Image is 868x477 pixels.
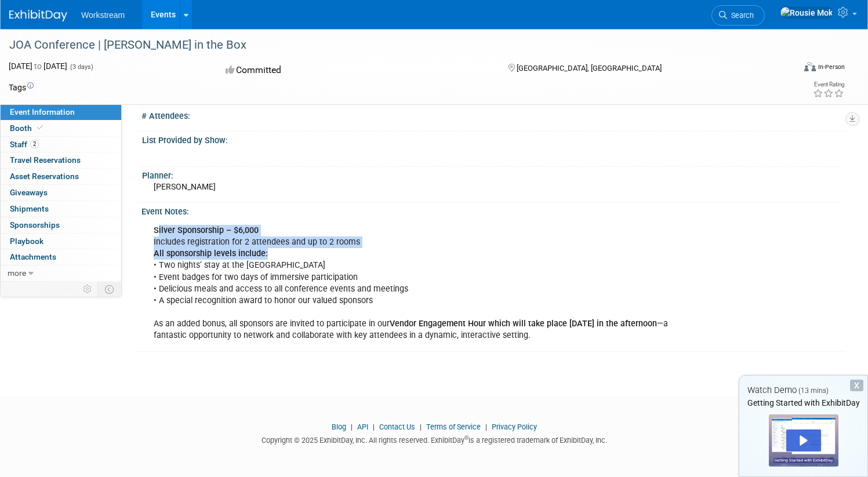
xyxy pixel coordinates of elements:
[813,82,844,88] div: Event Rating
[804,62,816,71] img: Format-Inperson.png
[720,60,845,78] div: Event Format
[492,423,537,431] a: Privacy Policy
[9,82,34,93] td: Tags
[1,152,121,168] a: Travel Reservations
[1,249,121,265] a: Attachments
[727,11,754,20] span: Search
[32,61,43,71] span: to
[1,234,121,249] a: Playbook
[426,423,481,431] a: Terms of Service
[711,5,765,26] a: Search
[357,423,368,431] a: API
[517,64,662,72] span: [GEOGRAPHIC_DATA], [GEOGRAPHIC_DATA]
[5,35,773,56] div: JOA Conference | [PERSON_NAME] in the Box
[8,268,26,278] span: more
[154,182,216,191] span: [PERSON_NAME]
[786,429,821,451] div: Play
[10,220,60,230] span: Sponsorships
[1,104,121,120] a: Event Information
[1,201,121,217] a: Shipments
[30,140,39,148] span: 2
[10,123,45,133] span: Booth
[739,397,867,409] div: Getting Started with ExhibitDay
[9,61,67,71] span: [DATE] [DATE]
[142,167,840,181] div: Planner:
[98,282,122,297] td: Toggle Event Tabs
[390,319,657,329] b: Vendor Engagement Hour which will take place [DATE] in the afternoon
[10,204,49,213] span: Shipments
[78,282,98,297] td: Personalize Event Tab Strip
[739,384,867,396] div: Watch Demo
[9,10,67,21] img: ExhibitDay
[141,107,845,122] div: # Attendees:
[222,60,489,81] div: Committed
[146,219,709,347] div: Includes registration for 2 attendees and up to 2 rooms • Two nights’ stay at the [GEOGRAPHIC_DAT...
[37,125,43,131] i: Booth reservation complete
[10,252,56,261] span: Attachments
[798,387,829,395] span: (13 mins)
[1,169,121,184] a: Asset Reservations
[370,423,377,431] span: |
[464,435,468,441] sup: ®
[10,107,75,116] span: Event Information
[482,423,490,431] span: |
[780,6,833,19] img: Rousie Mok
[154,225,259,235] b: Silver Sponsorship – $6,000
[1,121,121,136] a: Booth
[10,236,43,246] span: Playbook
[332,423,346,431] a: Blog
[141,203,845,217] div: Event Notes:
[10,172,79,181] span: Asset Reservations
[417,423,424,431] span: |
[850,380,863,391] div: Dismiss
[1,265,121,281] a: more
[1,217,121,233] a: Sponsorships
[69,63,93,71] span: (3 days)
[10,188,48,197] span: Giveaways
[379,423,415,431] a: Contact Us
[154,249,268,258] b: All sponsorship levels include:
[10,155,81,165] span: Travel Reservations
[818,63,845,71] div: In-Person
[348,423,355,431] span: |
[10,140,39,149] span: Staff
[81,10,125,20] span: Workstream
[142,132,840,146] div: List Provided by Show:
[1,185,121,201] a: Giveaways
[1,137,121,152] a: Staff2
